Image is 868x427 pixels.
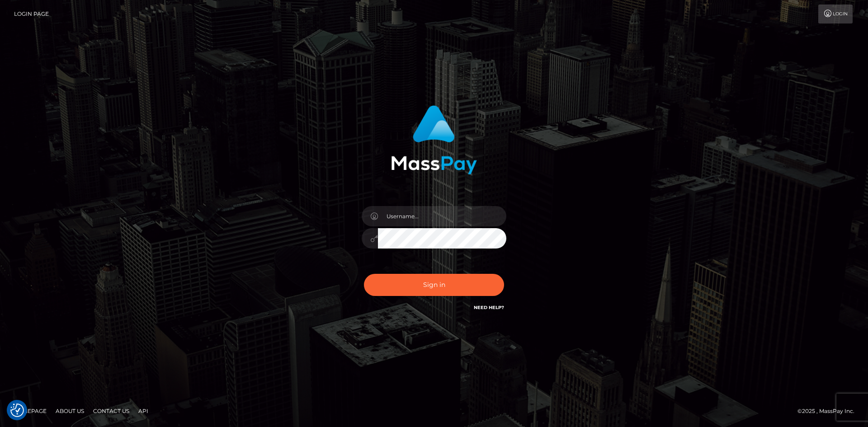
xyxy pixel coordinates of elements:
[474,305,504,310] a: Need Help?
[391,105,477,174] img: MassPay Login
[10,404,24,417] img: Revisit consent button
[797,406,861,416] div: © 2025 , MassPay Inc.
[10,404,24,417] button: Consent Preferences
[818,5,853,23] a: Login
[10,404,50,418] a: Homepage
[378,206,506,226] input: Username...
[52,404,88,418] a: About Us
[14,5,49,23] a: Login Page
[90,404,133,418] a: Contact Us
[135,404,152,418] a: API
[364,274,504,296] button: Sign in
